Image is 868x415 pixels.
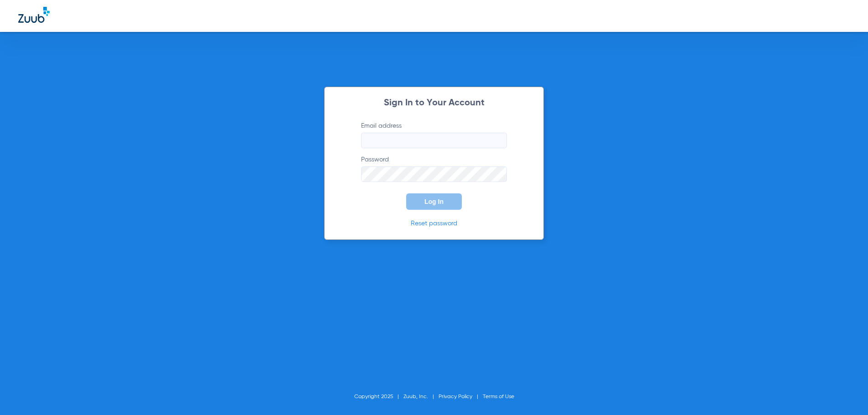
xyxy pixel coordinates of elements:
input: Email address [361,133,507,148]
h2: Sign In to Your Account [347,99,521,108]
label: Password [361,155,507,182]
li: Copyright 2025 [354,392,403,401]
a: Terms of Use [483,394,514,399]
span: Log In [424,198,444,205]
img: Zuub Logo [18,7,50,23]
a: Privacy Policy [439,394,472,399]
input: Password [361,166,507,182]
button: Log In [406,193,462,210]
a: Reset password [411,220,457,227]
li: Zuub, Inc. [403,392,439,401]
label: Email address [361,121,507,148]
